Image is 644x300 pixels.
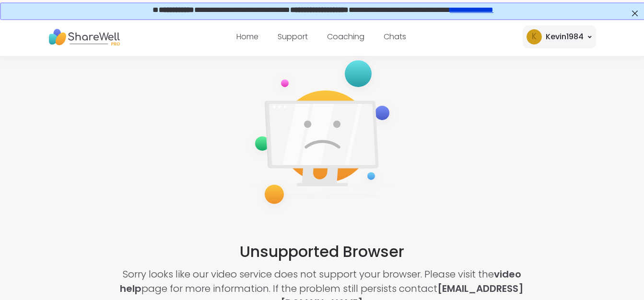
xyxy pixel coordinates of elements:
[546,31,584,43] div: Kevin1984
[278,31,308,42] a: Support
[532,31,537,43] span: K
[327,31,364,42] a: Coaching
[240,240,404,263] h2: Unsupported Browser
[384,31,406,42] a: Chats
[48,24,120,50] img: ShareWell Nav Logo
[247,54,397,213] img: not-supported
[236,31,258,42] a: Home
